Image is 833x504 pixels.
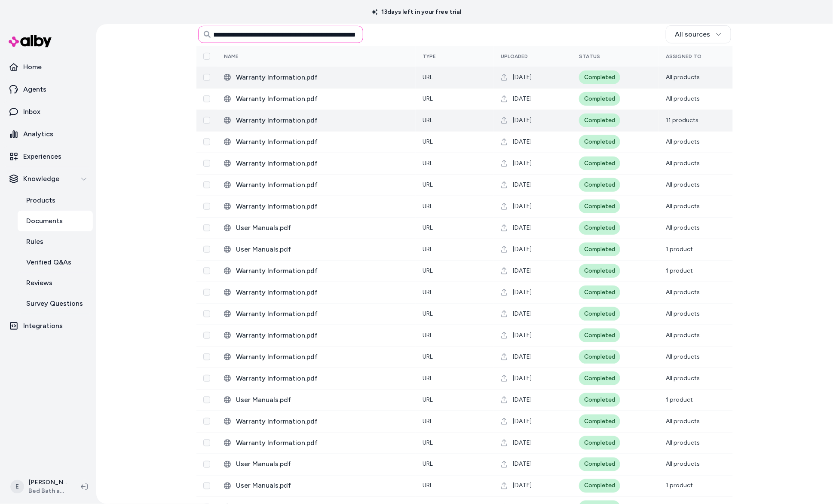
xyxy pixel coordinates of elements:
[23,84,46,95] p: Agents
[423,203,433,210] span: URL
[423,375,433,382] span: URL
[23,321,63,331] p: Integrations
[9,35,52,47] img: alby Logo
[236,266,409,276] span: Warranty Information.pdf
[224,352,409,362] div: Warranty Information.pdf
[579,71,620,84] div: Completed
[236,223,409,233] span: User Manuals.pdf
[513,95,532,103] span: [DATE]
[236,373,409,384] span: Warranty Information.pdf
[236,158,409,169] span: Warranty Information.pdf
[203,267,210,274] button: Select row
[203,138,210,145] button: Select row
[579,415,620,428] div: Completed
[236,180,409,190] span: Warranty Information.pdf
[579,329,620,342] div: Completed
[423,74,433,81] span: URL
[224,395,409,405] div: User Manuals.pdf
[579,479,620,493] div: Completed
[579,53,600,59] span: Status
[236,201,409,212] span: Warranty Information.pdf
[203,353,210,360] button: Select row
[513,439,532,447] span: [DATE]
[28,487,67,495] span: Bed Bath and Beyond
[236,115,409,126] span: Warranty Information.pdf
[666,353,700,360] span: All products
[675,29,710,40] span: All sources
[423,181,433,188] span: URL
[423,396,433,403] span: URL
[579,350,620,364] div: Completed
[513,374,532,383] span: [DATE]
[3,146,93,167] a: Experiences
[203,418,210,425] button: Select row
[203,289,210,296] button: Select row
[666,310,700,317] span: All products
[666,203,700,210] span: All products
[236,395,409,405] span: User Manuals.pdf
[666,375,700,382] span: All products
[23,129,53,139] p: Analytics
[423,310,433,317] span: URL
[423,418,433,425] span: URL
[513,202,532,211] span: [DATE]
[3,79,93,100] a: Agents
[579,307,620,321] div: Completed
[513,181,532,189] span: [DATE]
[18,231,93,252] a: Rules
[26,216,63,226] p: Documents
[203,310,210,317] button: Select row
[666,181,700,188] span: All products
[666,267,693,274] span: 1 product
[423,138,433,145] span: URL
[236,438,409,448] span: Warranty Information.pdf
[666,53,701,59] span: Assigned To
[423,95,433,102] span: URL
[224,416,409,427] div: Warranty Information.pdf
[236,244,409,255] span: User Manuals.pdf
[579,92,620,106] div: Completed
[23,107,40,117] p: Inbox
[666,224,700,231] span: All products
[423,289,433,296] span: URL
[3,124,93,144] a: Analytics
[513,138,532,146] span: [DATE]
[203,396,210,403] button: Select row
[224,201,409,212] div: Warranty Information.pdf
[579,243,620,256] div: Completed
[579,458,620,471] div: Completed
[666,74,700,81] span: All products
[513,159,532,168] span: [DATE]
[224,180,409,190] div: Warranty Information.pdf
[513,288,532,297] span: [DATE]
[26,257,71,267] p: Verified Q&As
[423,117,433,124] span: URL
[423,160,433,167] span: URL
[423,353,433,360] span: URL
[23,62,42,72] p: Home
[18,273,93,293] a: Reviews
[224,330,409,341] div: Warranty Information.pdf
[203,482,210,489] button: Select row
[423,332,433,339] span: URL
[18,293,93,314] a: Survey Questions
[224,287,409,298] div: Warranty Information.pdf
[3,169,93,189] button: Knowledge
[203,117,210,124] button: Select row
[513,482,532,490] span: [DATE]
[18,211,93,231] a: Documents
[203,95,210,102] button: Select row
[666,246,693,253] span: 1 product
[666,138,700,145] span: All products
[666,95,700,102] span: All products
[236,352,409,362] span: Warranty Information.pdf
[579,178,620,192] div: Completed
[224,223,409,233] div: User Manuals.pdf
[236,416,409,427] span: Warranty Information.pdf
[236,330,409,341] span: Warranty Information.pdf
[203,203,210,210] button: Select row
[203,375,210,382] button: Select row
[28,478,67,487] p: [PERSON_NAME]
[18,252,93,273] a: Verified Q&As
[423,439,433,446] span: URL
